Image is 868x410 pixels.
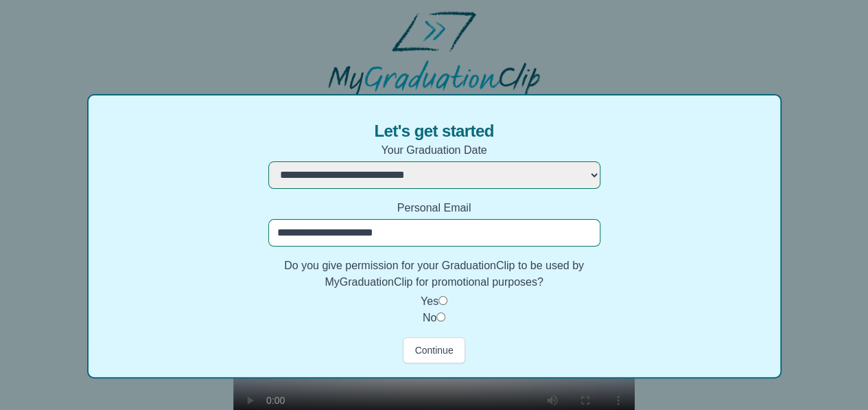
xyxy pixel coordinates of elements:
[268,258,600,291] label: Do you give permission for your GraduationClip to be used by MyGraduationClip for promotional pur...
[403,337,465,363] button: Continue
[268,200,600,216] label: Personal Email
[423,312,436,323] label: No
[421,295,438,307] label: Yes
[268,142,600,159] label: Your Graduation Date
[374,120,493,142] span: Let's get started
